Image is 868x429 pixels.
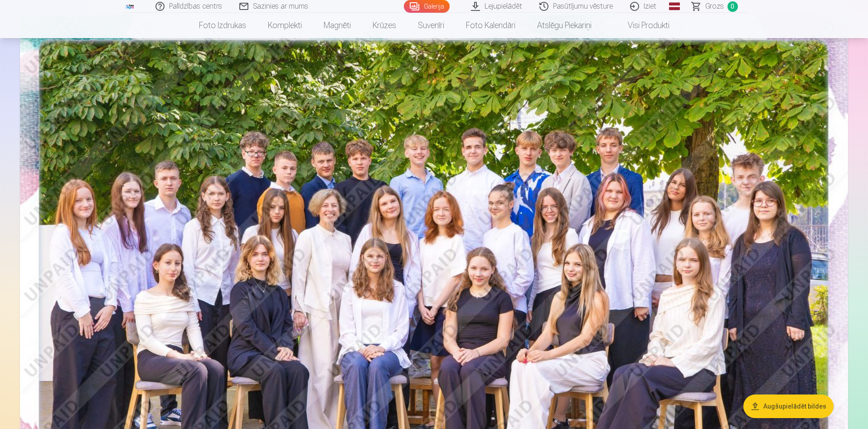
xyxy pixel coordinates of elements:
a: Suvenīri [407,13,455,38]
a: Komplekti [257,13,313,38]
a: Foto izdrukas [188,13,257,38]
a: Atslēgu piekariņi [526,13,602,38]
img: /fa1 [125,4,135,9]
span: Grozs [705,1,724,12]
span: 0 [727,1,738,12]
a: Magnēti [313,13,362,38]
a: Krūzes [362,13,407,38]
a: Foto kalendāri [455,13,526,38]
button: Augšupielādēt bildes [743,394,834,418]
a: Visi produkti [602,13,680,38]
